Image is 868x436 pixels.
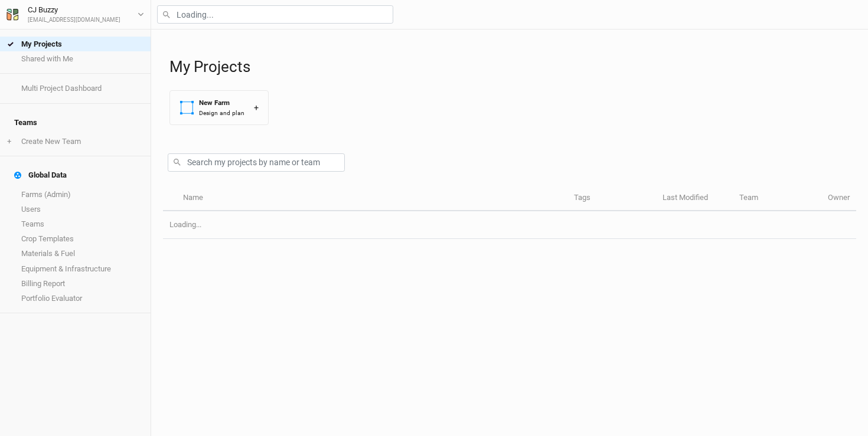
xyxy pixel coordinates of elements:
[28,4,120,16] div: CJ Buzzy
[28,16,120,25] div: [EMAIL_ADDRESS][DOMAIN_NAME]
[7,111,143,135] h4: Teams
[163,211,856,239] td: Loading...
[199,98,244,108] div: New Farm
[169,58,856,76] h1: My Projects
[14,171,67,180] div: Global Data
[656,186,733,211] th: Last Modified
[168,153,345,172] input: Search my projects by name or team
[176,186,567,211] th: Name
[254,101,259,114] div: +
[567,186,656,211] th: Tags
[199,109,244,117] div: Design and plan
[733,186,821,211] th: Team
[821,186,856,211] th: Owner
[7,137,11,146] span: +
[157,5,393,24] input: Loading...
[6,4,145,25] button: CJ Buzzy[EMAIL_ADDRESS][DOMAIN_NAME]
[169,90,269,125] button: New FarmDesign and plan+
